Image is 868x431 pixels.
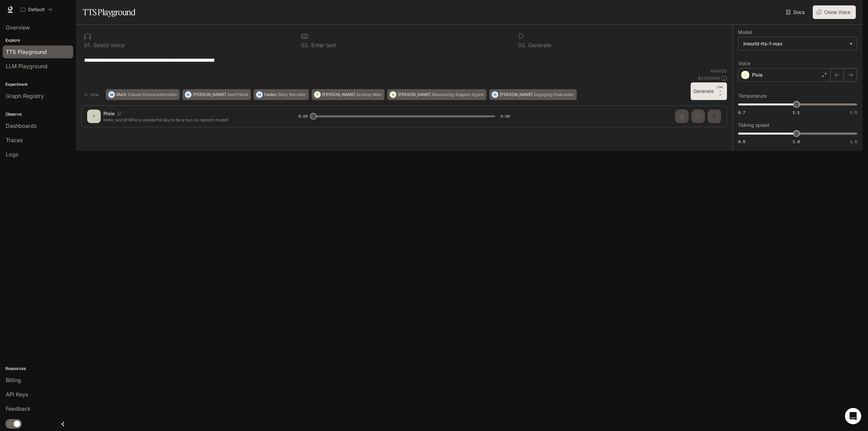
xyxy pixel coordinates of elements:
[116,93,126,97] p: Mark
[738,94,767,98] p: Temperature
[691,82,727,100] button: GenerateCTRL +⏎
[527,42,551,48] p: Generate
[850,110,857,115] span: 1.5
[185,89,191,100] div: O
[793,139,800,144] span: 1.0
[738,139,745,144] span: 0.5
[18,3,55,16] button: All workspaces
[84,42,92,48] p: 0 1 .
[310,42,336,48] p: Enter text
[387,89,487,100] button: A[PERSON_NAME]Reassuring Support Agent
[492,89,498,100] div: D
[738,123,769,128] p: Talking speed
[738,61,750,66] p: Voice
[738,110,745,115] span: 0.7
[743,40,846,47] div: inworld-tts-1-max
[850,139,857,144] span: 1.5
[716,85,724,97] p: ⏎
[489,89,577,100] button: D[PERSON_NAME]Engaging Podcaster
[83,5,135,19] h1: TTS Playground
[278,93,306,97] p: Story Narrator
[254,89,309,100] button: HHadesStory Narrator
[314,89,320,100] div: T
[301,42,310,48] p: 0 2 .
[28,7,45,13] p: Default
[716,85,724,93] p: CTRL +
[845,408,861,424] div: Open Intercom Messenger
[738,37,857,50] div: inworld-tts-1-max
[227,93,248,97] p: Sad Friend
[432,93,484,97] p: Reassuring Support Agent
[128,93,177,97] p: Casual Conversationalist
[182,89,251,100] button: O[PERSON_NAME]Sad Friend
[356,93,381,97] p: Grumpy Man
[698,75,720,81] p: $ 0.000640
[390,89,396,100] div: A
[108,89,115,100] div: M
[793,110,800,115] span: 1.1
[312,89,384,100] button: T[PERSON_NAME]Grumpy Man
[500,93,533,97] p: [PERSON_NAME]
[785,5,807,19] a: Docs
[193,93,226,97] p: [PERSON_NAME]
[106,89,180,100] button: MMarkCasual Conversationalist
[322,93,355,97] p: [PERSON_NAME]
[534,93,574,97] p: Engaging Podcaster
[738,30,752,35] p: Model
[256,89,262,100] div: H
[813,5,856,19] button: Clone Voice
[81,89,103,100] button: Hide
[711,68,727,74] p: 64 / 1000
[518,42,527,48] p: 0 3 .
[752,72,763,78] p: Pixie
[398,93,431,97] p: [PERSON_NAME]
[92,42,124,48] p: Select voice
[264,93,276,97] p: Hades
